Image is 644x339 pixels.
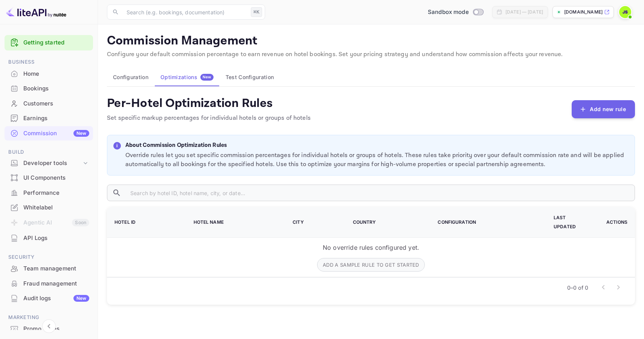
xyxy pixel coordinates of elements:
div: [DATE] — [DATE] [505,9,543,15]
a: Home [5,67,93,81]
div: UI Components [5,171,93,185]
p: Override rules let you set specific commission percentages for individual hotels or groups of hot... [125,151,629,169]
span: New [200,75,214,79]
a: Bookings [5,81,93,95]
a: Performance [5,186,93,200]
div: Home [5,67,93,81]
button: Collapse navigation [42,319,56,333]
a: Customers [5,96,93,110]
a: Audit logsNew [5,291,93,305]
button: Test Configuration [220,68,280,86]
img: John Sutton [619,6,631,18]
div: Fraud management [23,279,89,288]
p: Set specific markup percentages for individual hotels or groups of hotels [107,114,311,123]
span: Sandbox mode [428,8,469,17]
div: Performance [5,186,93,200]
a: Earnings [5,111,93,125]
div: Earnings [23,114,89,123]
div: API Logs [5,231,93,246]
div: Whitelabel [23,203,89,212]
a: Fraud management [5,276,93,290]
h4: Per-Hotel Optimization Rules [107,96,311,111]
th: Hotel Name [185,207,284,238]
a: API Logs [5,231,93,245]
th: Hotel ID [107,207,185,238]
p: [DOMAIN_NAME] [564,9,603,15]
img: LiteAPI logo [6,6,66,18]
a: UI Components [5,171,93,185]
div: Developer tools [23,159,82,168]
div: Team management [5,261,93,276]
input: Search (e.g. bookings, documentation) [122,5,248,20]
a: Team management [5,261,93,275]
div: Customers [5,96,93,111]
div: New [73,130,89,137]
div: Earnings [5,111,93,126]
p: No override rules configured yet. [323,243,419,252]
a: Whitelabel [5,200,93,214]
div: Performance [23,189,89,197]
p: i [116,142,118,149]
div: Customers [23,99,89,108]
button: Configuration [107,68,154,86]
a: Getting started [23,38,89,47]
div: Fraud management [5,276,93,291]
div: API Logs [23,234,89,243]
div: Optimizations [160,74,214,81]
button: Add new rule [572,100,635,118]
div: Home [23,70,89,78]
input: Search by hotel ID, hotel name, city, or date... [124,185,635,201]
th: Country [344,207,429,238]
div: Getting started [5,35,93,50]
span: Marketing [5,313,93,322]
p: Configure your default commission percentage to earn revenue on hotel bookings. Set your pricing ... [107,50,635,59]
a: CommissionNew [5,126,93,140]
div: Commission [23,129,89,138]
div: Developer tools [5,157,93,170]
div: Audit logsNew [5,291,93,306]
div: Whitelabel [5,200,93,215]
div: Team management [23,264,89,273]
span: Build [5,148,93,156]
p: 0–0 of 0 [567,284,588,292]
th: City [284,207,343,238]
th: Actions [597,207,635,238]
span: Security [5,253,93,261]
span: Business [5,58,93,66]
div: Promo codes [23,325,89,333]
div: Audit logs [23,294,89,303]
th: Last Updated [545,207,597,238]
div: CommissionNew [5,126,93,141]
p: About Commission Optimization Rules [125,141,629,150]
th: Configuration [429,207,545,238]
div: UI Components [23,174,89,182]
div: New [73,295,89,302]
div: Bookings [23,84,89,93]
button: Add a sample rule to get started [317,258,425,272]
p: Commission Management [107,34,635,49]
div: Promo codes [5,322,93,336]
div: Switch to Production mode [425,8,486,17]
div: Bookings [5,81,93,96]
div: ⌘K [251,7,262,17]
a: Promo codes [5,322,93,336]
